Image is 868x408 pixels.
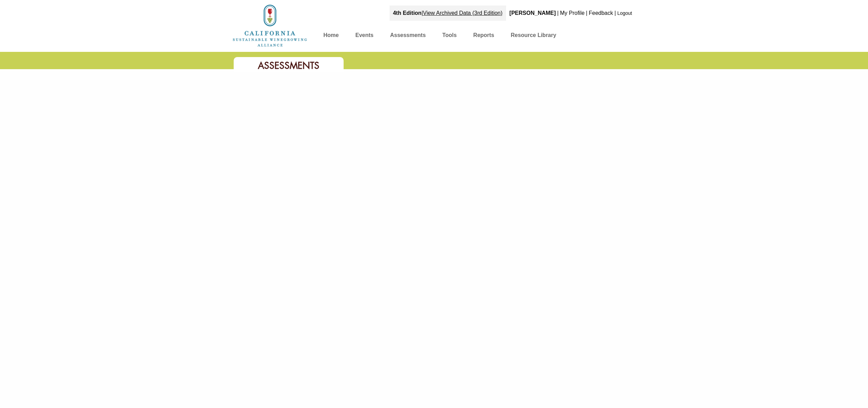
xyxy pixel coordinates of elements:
[393,10,422,16] strong: 4th Edition
[324,30,339,43] a: Home
[585,6,588,21] div: |
[510,10,556,16] b: [PERSON_NAME]
[423,10,503,16] a: View Archived Data (3rd Edition)
[442,30,457,43] a: Tools
[617,10,632,16] a: Logout
[258,59,319,72] span: Assessments
[232,22,308,28] a: Home
[355,30,373,43] a: Events
[557,6,559,21] div: |
[390,6,506,21] div: |
[390,30,426,43] a: Assessments
[473,30,494,43] a: Reports
[511,30,557,43] a: Resource Library
[232,3,308,48] img: logo_cswa2x.png
[614,6,617,21] div: |
[589,10,613,16] a: Feedback
[560,10,585,16] a: My Profile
